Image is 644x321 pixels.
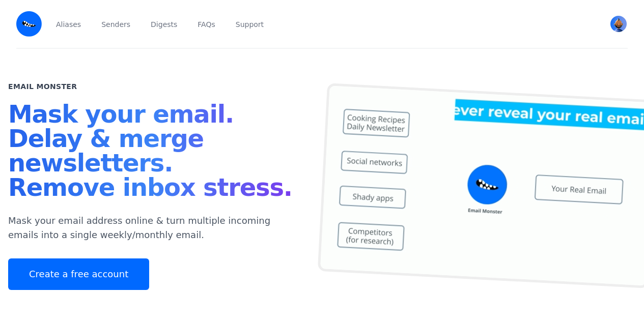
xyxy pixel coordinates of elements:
h2: Email Monster [8,81,77,92]
img: Email Monster [16,11,42,37]
a: Create a free account [8,258,149,290]
h1: Mask your email. Delay & merge newsletters. Remove inbox stress. [8,102,298,203]
button: User menu [609,15,628,33]
p: Mask your email address online & turn multiple incoming emails into a single weekly/monthly email. [8,214,298,242]
img: Roushan Gupta's Avatar [610,16,627,32]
